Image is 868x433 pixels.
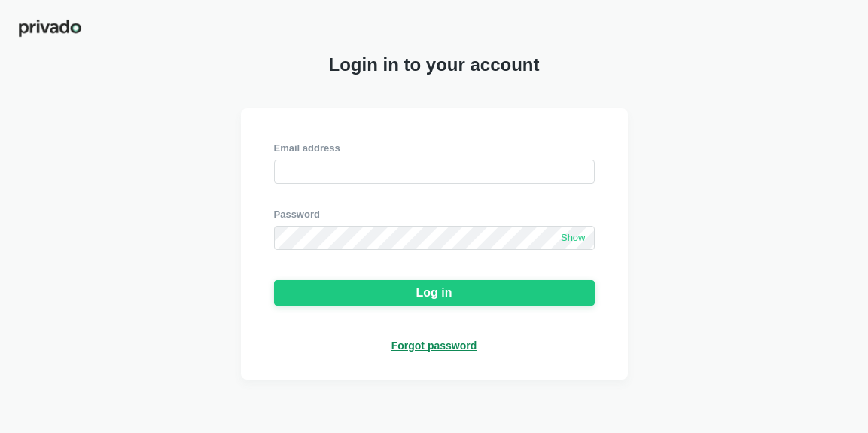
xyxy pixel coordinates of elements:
div: Password [274,208,595,221]
span: Login in to your account [329,54,540,75]
a: Forgot password [391,339,477,352]
img: privado-logo [18,18,82,38]
span: Show [561,232,586,245]
button: Log in [274,280,595,306]
div: Log in [416,286,452,300]
div: Email address [274,142,595,155]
